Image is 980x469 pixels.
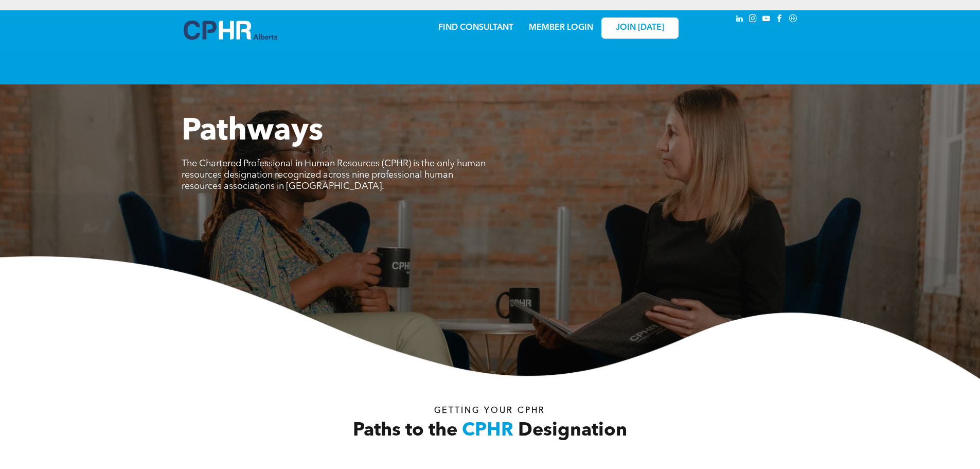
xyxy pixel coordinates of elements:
[184,21,277,40] img: A blue and white logo for cp alberta
[747,13,759,27] a: instagram
[353,422,457,440] span: Paths to the
[434,407,545,415] span: Getting your Cphr
[182,116,323,147] span: Pathways
[182,159,486,191] span: The Chartered Professional in Human Resources (CPHR) is the only human resources designation reco...
[601,18,679,39] a: JOIN [DATE]
[438,24,513,32] a: FIND CONSULTANT
[616,23,664,33] span: JOIN [DATE]
[761,13,772,27] a: youtube
[774,13,786,27] a: facebook
[518,422,627,440] span: Designation
[529,24,593,32] a: MEMBER LOGIN
[462,422,513,440] span: CPHR
[788,13,799,27] a: Social network
[734,13,745,27] a: linkedin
